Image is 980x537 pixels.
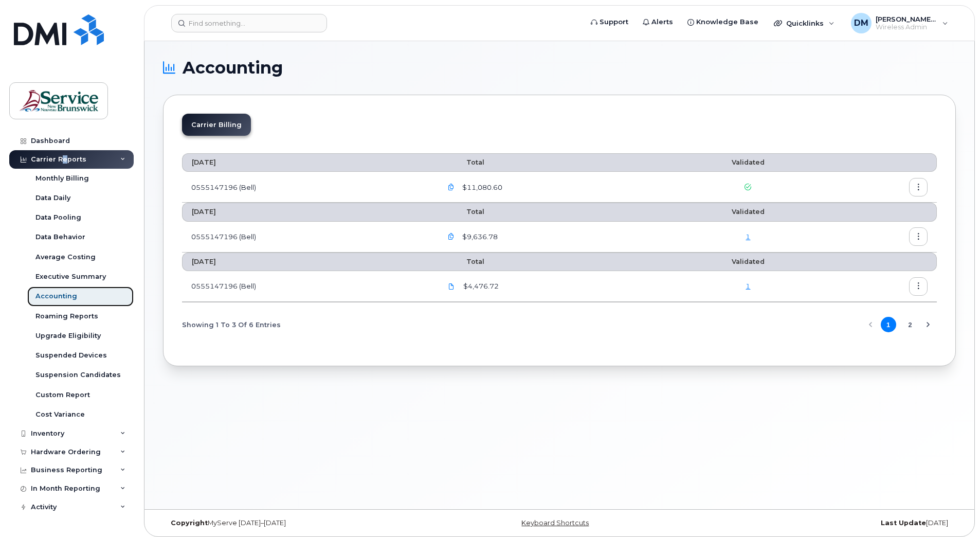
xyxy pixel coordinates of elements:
[182,271,432,302] td: 0555147196 (Bell)
[920,317,936,332] button: Next Page
[442,258,484,265] span: Total
[182,317,281,332] span: Showing 1 To 3 Of 6 Entries
[442,208,484,216] span: Total
[671,253,826,271] th: Validated
[460,183,502,192] span: $11,080.60
[692,519,956,527] div: [DATE]
[671,153,826,172] th: Validated
[521,519,589,527] a: Keyboard Shortcuts
[460,232,498,242] span: $9,636.78
[182,253,432,271] th: [DATE]
[881,317,896,332] button: Page 1
[182,222,432,253] td: 0555147196 (Bell)
[746,232,750,241] a: 1
[182,153,432,172] th: [DATE]
[171,519,208,527] strong: Copyright
[183,60,283,76] span: Accounting
[163,519,427,527] div: MyServe [DATE]–[DATE]
[182,203,432,221] th: [DATE]
[671,203,826,221] th: Validated
[746,282,750,290] a: 1
[442,158,484,166] span: Total
[902,317,918,332] button: Page 2
[461,281,499,291] span: $4,476.72
[182,172,432,203] td: 0555147196 (Bell)
[881,519,926,527] strong: Last Update
[442,277,461,295] a: PDF_555147196_005_0000000000.pdf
